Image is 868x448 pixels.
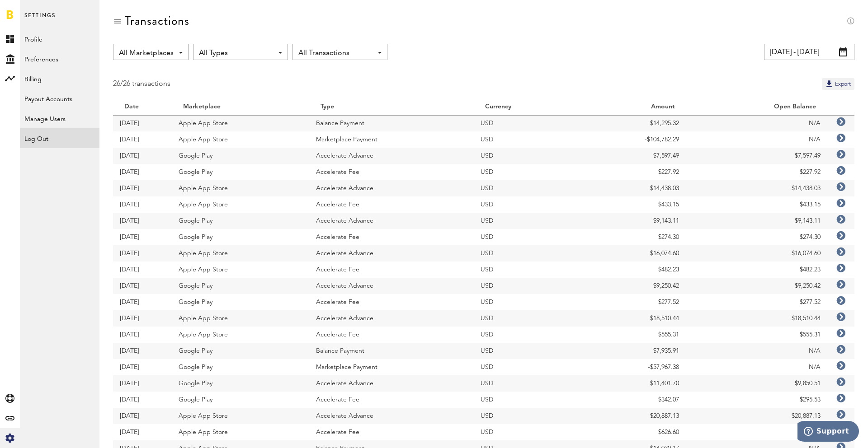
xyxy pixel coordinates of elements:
td: $18,510.44 [581,310,686,327]
td: Accelerate Fee [309,229,474,245]
td: -$57,967.38 [581,359,686,375]
td: N/A [686,115,827,131]
td: USD [474,327,581,343]
td: [DATE] [113,424,172,440]
td: Accelerate Advance [309,310,474,327]
td: Google Play [172,359,309,375]
td: $274.30 [686,229,827,245]
td: $9,850.51 [686,375,827,392]
td: $14,438.03 [686,180,827,196]
a: Payout Accounts [20,89,99,108]
td: USD [474,375,581,392]
td: $9,143.11 [686,213,827,229]
td: Accelerate Fee [309,392,474,408]
a: Preferences [20,49,99,69]
td: Accelerate Fee [309,327,474,343]
td: Apple App Store [172,180,309,196]
td: Accelerate Fee [309,196,474,213]
td: $555.31 [686,327,827,343]
td: USD [474,294,581,310]
td: [DATE] [113,196,172,213]
a: Billing [20,69,99,89]
td: $11,401.70 [581,375,686,392]
td: $482.23 [686,261,827,278]
td: Google Play [172,392,309,408]
td: $342.07 [581,392,686,408]
td: USD [474,359,581,375]
td: Apple App Store [172,261,309,278]
td: Google Play [172,213,309,229]
td: [DATE] [113,131,172,148]
td: [DATE] [113,359,172,375]
td: $277.52 [686,294,827,310]
td: Apple App Store [172,327,309,343]
td: $433.15 [581,196,686,213]
td: USD [474,245,581,261]
td: USD [474,164,581,180]
td: USD [474,278,581,294]
td: N/A [686,359,827,375]
span: All Marketplaces [119,46,174,61]
td: Google Play [172,343,309,359]
td: Google Play [172,148,309,164]
div: Transactions [125,14,189,28]
td: Marketplace Payment [309,359,474,375]
td: $9,250.42 [581,278,686,294]
td: Accelerate Fee [309,261,474,278]
td: $20,887.13 [686,408,827,424]
td: Apple App Store [172,310,309,327]
td: [DATE] [113,310,172,327]
td: $14,295.32 [581,115,686,131]
th: Open Balance [686,99,827,115]
td: $295.53 [686,392,827,408]
td: $433.15 [686,196,827,213]
td: Accelerate Fee [309,424,474,440]
iframe: Opens a widget where you can find more information [797,421,859,443]
td: USD [474,115,581,131]
td: Google Play [172,164,309,180]
td: $555.31 [581,327,686,343]
td: [DATE] [113,261,172,278]
td: Accelerate Advance [309,408,474,424]
td: Accelerate Advance [309,375,474,392]
td: $7,597.49 [581,148,686,164]
td: USD [474,261,581,278]
td: $14,438.03 [581,180,686,196]
td: [DATE] [113,115,172,131]
td: [DATE] [113,278,172,294]
td: Balance Payment [309,115,474,131]
th: Marketplace [172,99,309,115]
a: Profile [20,29,99,49]
div: Log Out [20,128,99,145]
td: $7,597.49 [686,148,827,164]
img: Export [825,79,834,88]
td: Accelerate Advance [309,180,474,196]
td: Apple App Store [172,115,309,131]
td: [DATE] [113,229,172,245]
td: USD [474,310,581,327]
td: Accelerate Advance [309,213,474,229]
td: USD [474,213,581,229]
span: All Transactions [298,46,373,61]
td: $626.60 [581,424,686,440]
td: Accelerate Advance [309,278,474,294]
td: Accelerate Advance [309,245,474,261]
td: [DATE] [113,294,172,310]
td: Google Play [172,375,309,392]
td: N/A [686,131,827,148]
th: Type [309,99,474,115]
td: USD [474,392,581,408]
td: $227.92 [581,164,686,180]
div: 26/26 transactions [113,78,170,90]
td: [DATE] [113,213,172,229]
td: USD [474,229,581,245]
td: Accelerate Advance [309,148,474,164]
td: [DATE] [113,164,172,180]
td: Balance Payment [309,343,474,359]
th: Amount [581,99,686,115]
span: Settings [24,10,56,29]
td: $277.52 [581,294,686,310]
td: USD [474,131,581,148]
td: N/A [686,343,827,359]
